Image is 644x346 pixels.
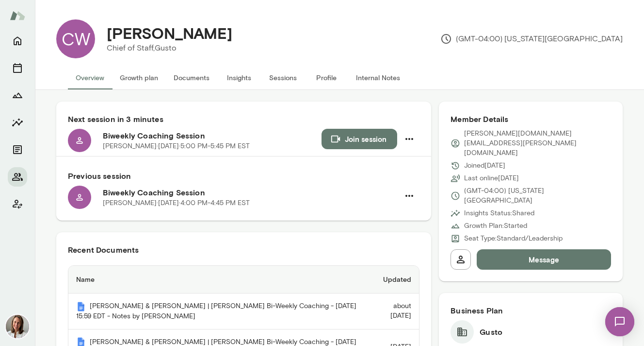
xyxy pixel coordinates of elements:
[477,249,611,270] button: Message
[103,198,250,208] p: [PERSON_NAME] · [DATE] · 4:00 PM-4:45 PM EST
[217,66,261,89] button: Insights
[6,315,29,338] img: Andrea Mayendia
[451,113,611,125] h6: Member Details
[464,173,519,183] p: Last online [DATE]
[103,130,322,141] h6: Biweekly Coaching Session
[348,66,408,89] button: Internal Notes
[76,302,86,311] img: Mento
[10,6,25,25] img: Mento
[322,129,397,149] button: Join session
[367,294,419,329] td: about [DATE]
[107,42,232,54] p: Chief of Staff, Gusto
[367,266,419,294] th: Updated
[261,66,305,89] button: Sessions
[464,208,534,218] p: Insights Status: Shared
[464,234,563,243] p: Seat Type: Standard/Leadership
[464,161,505,171] p: Joined [DATE]
[68,294,367,329] th: [PERSON_NAME] & [PERSON_NAME] | [PERSON_NAME] Bi-Weekly Coaching - [DATE] 15:59 EDT - Notes by [P...
[305,66,348,89] button: Profile
[451,305,611,316] h6: Business Plan
[68,170,419,182] h6: Previous session
[107,24,232,42] h4: [PERSON_NAME]
[166,66,217,89] button: Documents
[68,266,367,294] th: Name
[68,113,419,125] h6: Next session in 3 minutes
[480,326,502,338] h6: Gusto
[440,33,623,45] p: (GMT-04:00) [US_STATE][GEOGRAPHIC_DATA]
[68,244,419,256] h6: Recent Documents
[112,66,166,89] button: Growth plan
[464,186,611,206] p: (GMT-04:00) [US_STATE][GEOGRAPHIC_DATA]
[464,221,527,231] p: Growth Plan: Started
[103,187,399,198] h6: Biweekly Coaching Session
[8,113,27,132] button: Insights
[8,58,27,78] button: Sessions
[464,129,611,158] p: [PERSON_NAME][DOMAIN_NAME][EMAIL_ADDRESS][PERSON_NAME][DOMAIN_NAME]
[103,141,250,151] p: [PERSON_NAME] · [DATE] · 5:00 PM-5:45 PM EST
[8,167,27,187] button: Members
[68,66,112,89] button: Overview
[8,140,27,159] button: Documents
[8,86,27,105] button: Growth Plan
[56,19,95,58] div: CW
[8,31,27,51] button: Home
[8,194,27,214] button: Client app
